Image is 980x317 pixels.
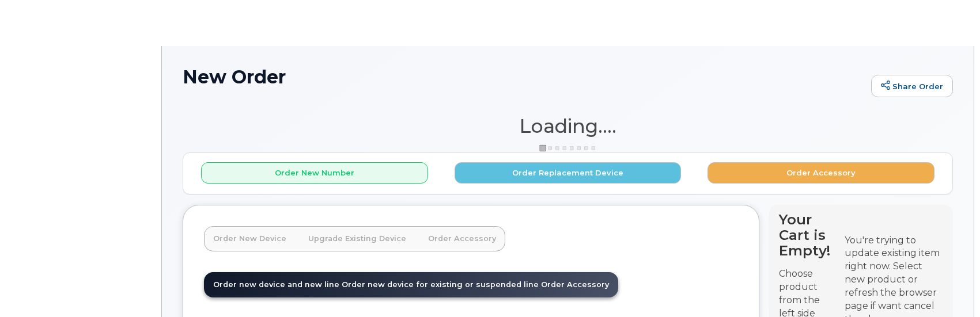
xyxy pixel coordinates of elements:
[183,67,865,87] h1: New Order
[539,144,597,152] img: ajax-loader-3a6953c30dc77f0bf724df975f13086db4f4c1262e45940f03d1251963f1bf2e.gif
[871,75,953,98] a: Share Order
[201,162,428,184] button: Order New Number
[455,162,682,184] button: Order Replacement Device
[707,162,934,184] button: Order Accessory
[213,280,339,289] span: Order new device and new line
[541,280,609,289] span: Order Accessory
[419,226,505,251] a: Order Accessory
[183,116,953,136] h1: Loading....
[299,226,415,251] a: Upgrade Existing Device
[342,280,539,289] span: Order new device for existing or suspended line
[204,226,296,251] a: Order New Device
[779,212,834,258] h4: Your Cart is Empty!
